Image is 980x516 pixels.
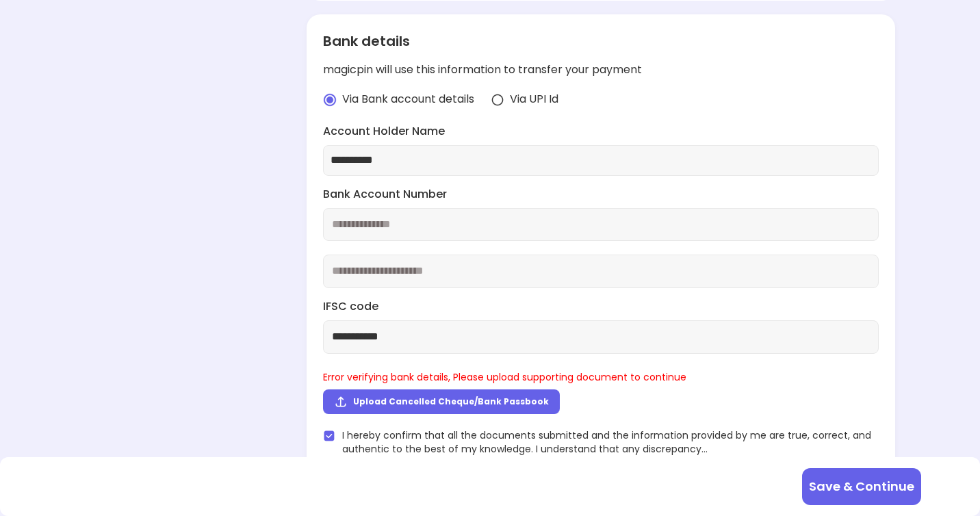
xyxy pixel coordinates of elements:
[353,396,549,407] span: Upload Cancelled Cheque/Bank Passbook
[323,124,878,140] label: Account Holder Name
[323,62,878,78] div: magicpin will use this information to transfer your payment
[323,370,878,384] div: Error verifying bank details, Please upload supporting document to continue
[802,468,921,505] button: Save & Continue
[323,187,878,203] label: Bank Account Number
[510,92,558,107] span: Via UPI Id
[491,93,504,107] img: radio
[323,299,878,315] label: IFSC code
[323,430,335,442] img: checked
[323,31,878,51] div: Bank details
[342,92,474,107] span: Via Bank account details
[342,428,878,456] span: I hereby confirm that all the documents submitted and the information provided by me are true, co...
[334,395,348,409] img: upload
[323,93,337,107] img: radio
